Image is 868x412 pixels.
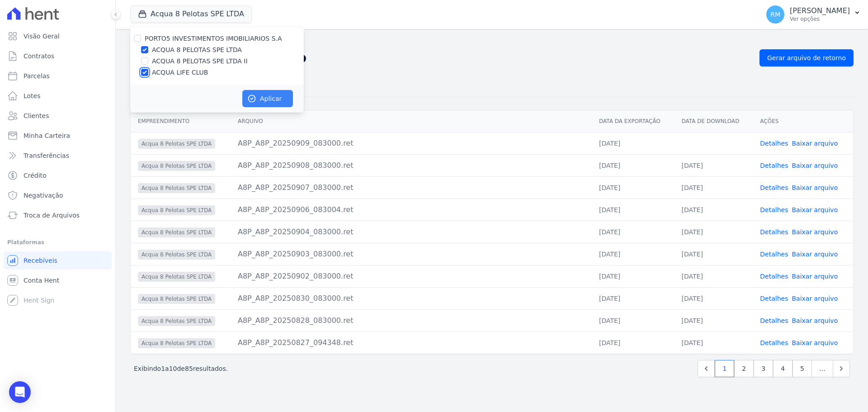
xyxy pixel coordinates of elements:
span: Acqua 8 Pelotas SPE LTDA [138,294,215,304]
span: … [811,360,833,377]
a: Detalhes [760,228,788,236]
th: Ações [753,110,853,133]
td: [DATE] [675,309,753,331]
span: 10 [169,365,177,372]
td: [DATE] [592,154,675,176]
a: Detalhes [760,184,788,191]
a: Transferências [4,147,112,165]
a: Detalhes [760,206,788,213]
span: Acqua 8 Pelotas SPE LTDA [138,227,215,237]
a: Detalhes [760,339,788,346]
th: Data de Download [675,110,753,133]
div: A8P_A8P_20250904_083000.ret [238,227,585,237]
div: A8P_A8P_20250902_083000.ret [238,271,585,282]
a: Gerar arquivo de retorno [759,49,854,66]
td: [DATE] [675,176,753,199]
a: Visão Geral [4,27,112,45]
span: Contratos [24,52,54,61]
a: Contratos [4,47,112,65]
a: Detalhes [760,273,788,280]
span: 1 [161,365,165,372]
td: [DATE] [592,243,675,265]
span: Acqua 8 Pelotas SPE LTDA [138,316,215,326]
p: Ver opções [790,15,850,23]
span: Clientes [24,111,49,120]
span: Gerar arquivo de retorno [767,53,846,62]
span: Conta Hent [24,276,59,285]
a: Detalhes [760,251,788,258]
button: RM [PERSON_NAME] Ver opções [759,2,868,27]
td: [DATE] [592,331,675,354]
a: Detalhes [760,162,788,169]
span: RM [770,11,780,18]
a: Baixar arquivo [792,140,838,147]
a: 5 [793,360,812,377]
a: Recebíveis [4,251,112,270]
a: Detalhes [760,295,788,302]
a: Baixar arquivo [792,184,838,191]
span: 85 [185,365,193,372]
td: [DATE] [675,243,753,265]
td: [DATE] [675,331,753,354]
a: Crédito [4,166,112,185]
span: Troca de Arquivos [24,211,80,220]
div: Plataformas [7,237,108,248]
td: [DATE] [592,176,675,199]
td: [DATE] [592,309,675,331]
button: Acqua 8 Pelotas SPE LTDA [130,5,252,23]
span: Lotes [24,91,41,100]
a: 2 [734,360,754,377]
a: Baixar arquivo [792,228,838,236]
div: A8P_A8P_20250907_083000.ret [238,182,585,193]
div: Open Intercom Messenger [9,381,31,403]
div: A8P_A8P_20250827_094348.ret [238,337,585,348]
td: [DATE] [675,221,753,243]
a: Detalhes [760,317,788,324]
th: Empreendimento [131,110,231,133]
span: Acqua 8 Pelotas SPE LTDA [138,161,215,171]
span: Transferências [24,151,69,160]
td: [DATE] [675,154,753,176]
span: Acqua 8 Pelotas SPE LTDA [138,250,215,260]
span: Crédito [24,171,47,180]
nav: Breadcrumb [130,36,854,46]
h2: Exportações de Retorno [130,50,752,66]
td: [DATE] [592,132,675,154]
th: Arquivo [231,110,592,133]
a: Baixar arquivo [792,273,838,280]
div: A8P_A8P_20250909_083000.ret [238,138,585,149]
span: Acqua 8 Pelotas SPE LTDA [138,272,215,282]
p: [PERSON_NAME] [790,6,850,15]
span: Acqua 8 Pelotas SPE LTDA [138,205,215,215]
a: Troca de Arquivos [4,206,112,224]
a: Detalhes [760,140,788,147]
a: 4 [773,360,793,377]
span: Acqua 8 Pelotas SPE LTDA [138,139,215,149]
label: ACQUA 8 PELOTAS SPE LTDA II [152,57,248,66]
a: Negativação [4,186,112,204]
div: A8P_A8P_20250903_083000.ret [238,249,585,260]
span: Parcelas [24,71,50,81]
label: ACQUA 8 PELOTAS SPE LTDA [152,45,242,55]
a: Baixar arquivo [792,317,838,324]
div: A8P_A8P_20250906_083004.ret [238,204,585,215]
a: Lotes [4,87,112,105]
td: [DATE] [592,287,675,309]
a: Minha Carteira [4,127,112,145]
span: Recebíveis [24,256,57,265]
td: [DATE] [592,221,675,243]
label: ACQUA LIFE CLUB [152,68,208,77]
span: Acqua 8 Pelotas SPE LTDA [138,183,215,193]
a: Baixar arquivo [792,206,838,213]
div: A8P_A8P_20250908_083000.ret [238,160,585,171]
span: Negativação [24,191,63,200]
th: Data da Exportação [592,110,675,133]
button: Aplicar [242,90,293,107]
a: Clientes [4,107,112,125]
span: Visão Geral [24,32,60,41]
td: [DATE] [675,199,753,221]
p: Exibindo a de resultados. [134,364,228,373]
a: Baixar arquivo [792,339,838,346]
div: A8P_A8P_20250828_083000.ret [238,315,585,326]
a: Baixar arquivo [792,162,838,169]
